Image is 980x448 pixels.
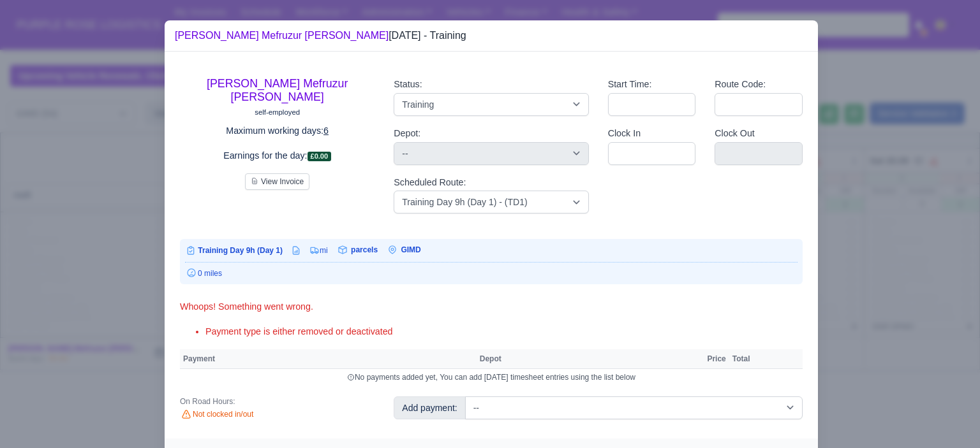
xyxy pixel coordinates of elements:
label: Status: [394,77,422,92]
span: parcels [351,245,378,254]
label: Route Code: [715,77,766,92]
label: Start Time: [608,77,652,92]
a: [PERSON_NAME] Mefruzur [PERSON_NAME] [175,30,389,41]
div: Not clocked in/out [180,409,375,421]
span: £0.00 [308,152,332,161]
label: Clock Out [715,126,755,141]
span: Training Day 9h (Day 1) [198,246,283,255]
p: Maximum working days: [180,124,375,138]
button: View Invoice [245,173,309,190]
td: mi [302,244,329,257]
td: No payments added yet, You can add [DATE] timesheet entries using the list below [180,369,803,386]
label: Scheduled Route: [394,175,466,190]
u: 6 [323,126,329,136]
a: [PERSON_NAME] Mefruzur [PERSON_NAME] [207,77,348,103]
label: Depot: [394,126,420,141]
iframe: Chat Widget [916,387,980,448]
span: GIMD [401,245,420,254]
div: [DATE] - Training [175,28,466,43]
div: Add payment: [394,396,465,419]
th: Depot [477,349,694,368]
th: Payment [180,349,477,368]
div: On Road Hours: [180,396,375,407]
div: 0 miles [185,268,798,279]
small: self-employed [255,108,300,116]
div: Whoops! Something went wrong. [180,300,803,314]
label: Clock In [608,126,641,141]
p: Earnings for the day: [180,148,375,163]
li: Payment type is either removed or deactivated [205,324,803,339]
th: Price [704,349,729,368]
th: Total [729,349,754,368]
